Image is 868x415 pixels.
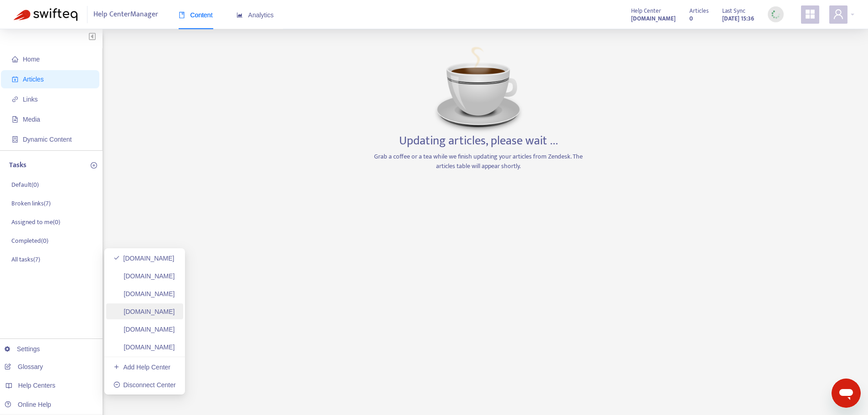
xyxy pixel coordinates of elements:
[12,76,18,82] span: account-book
[113,308,175,315] a: [DOMAIN_NAME]
[236,12,243,18] span: area-chart
[11,255,40,264] p: All tasks ( 7 )
[113,272,175,280] a: [DOMAIN_NAME]
[11,217,60,227] p: Assigned to me ( 0 )
[5,401,51,408] a: Online Help
[371,152,586,171] p: Grab a coffee or a tea while we finish updating your articles from Zendesk. The articles table wi...
[399,134,558,149] h3: Updating articles, please wait ...
[433,43,524,134] img: Coffee image
[12,56,18,62] span: home
[113,290,175,297] a: [DOMAIN_NAME]
[11,180,39,190] p: Default ( 0 )
[113,343,175,351] a: [DOMAIN_NAME]
[23,96,38,103] span: Links
[91,162,97,169] span: plus-circle
[23,56,40,63] span: Home
[23,76,44,83] span: Articles
[12,116,18,123] span: file-image
[113,381,176,389] a: Disconnect Center
[5,363,43,370] a: Glossary
[832,379,861,408] iframe: Button to launch messaging window
[722,6,745,16] span: Last Sync
[689,14,693,24] strong: 0
[9,160,26,171] p: Tasks
[179,11,213,19] span: Content
[11,199,51,208] p: Broken links ( 7 )
[113,364,170,371] a: Add Help Center
[12,136,18,143] span: container
[722,14,754,24] strong: [DATE] 15:36
[770,9,781,20] img: sync_loading.0b5143dde30e3a21642e.gif
[179,12,185,18] span: book
[631,6,661,16] span: Help Center
[689,6,709,16] span: Articles
[5,345,40,353] a: Settings
[11,236,48,246] p: Completed ( 0 )
[833,9,844,20] span: user
[23,136,72,143] span: Dynamic Content
[113,326,175,333] a: [DOMAIN_NAME]
[113,255,175,262] a: [DOMAIN_NAME]
[23,116,40,123] span: Media
[12,96,18,102] span: link
[236,11,274,19] span: Analytics
[14,8,77,21] img: Swifteq
[805,9,816,20] span: appstore
[631,13,676,24] a: [DOMAIN_NAME]
[18,382,56,389] span: Help Centers
[93,6,158,23] span: Help Center Manager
